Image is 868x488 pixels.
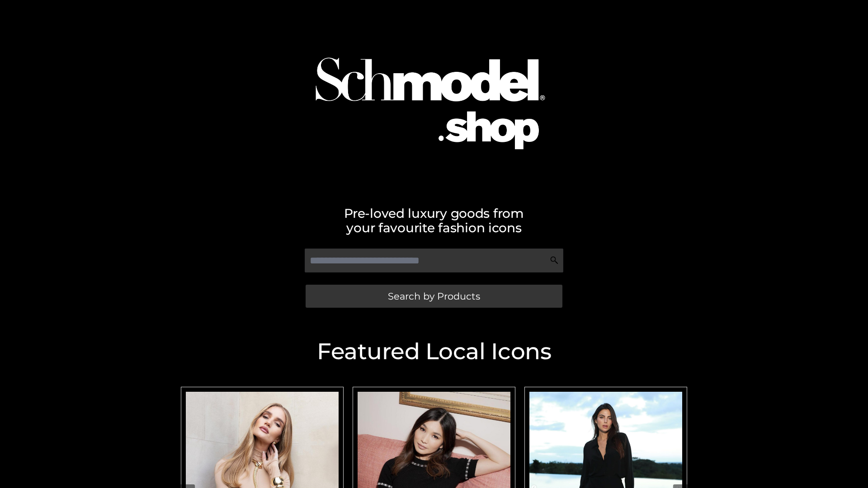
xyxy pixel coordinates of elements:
a: Search by Products [306,285,562,308]
span: Search by Products [388,291,480,301]
h2: Featured Local Icons​ [176,340,692,363]
img: Search Icon [550,256,559,265]
h2: Pre-loved luxury goods from your favourite fashion icons [176,206,692,235]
